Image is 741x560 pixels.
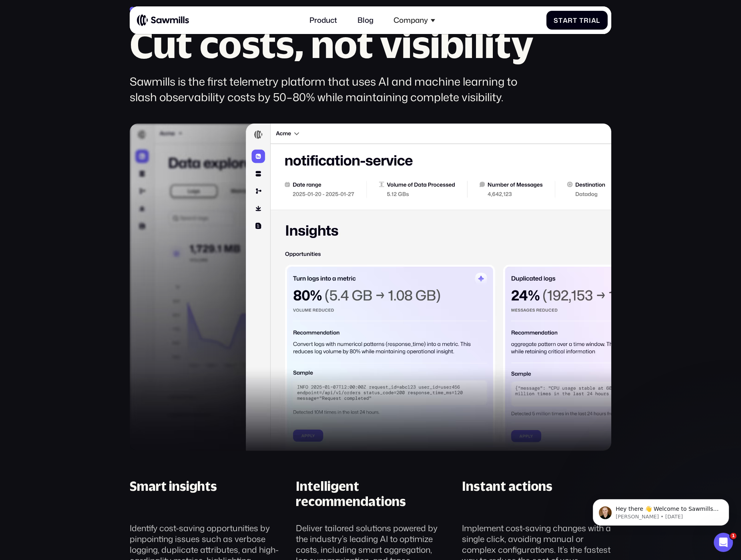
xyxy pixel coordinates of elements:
[296,478,445,509] div: Intelligent recommendations
[130,478,217,509] div: Smart insights
[591,16,596,24] span: a
[596,16,600,24] span: l
[584,16,589,24] span: r
[579,16,584,24] span: T
[563,16,568,24] span: a
[568,16,573,24] span: r
[130,74,542,105] div: Sawmills is the first telemetry platform that uses AI and machine learning to slash observability...
[558,16,563,24] span: t
[141,4,180,14] div: Sar____
[554,16,558,24] span: S
[462,478,552,509] div: Instant actions
[352,10,379,30] a: Blog
[730,533,737,539] span: 1
[589,16,591,24] span: i
[546,11,608,30] a: StartTrial
[388,10,441,30] div: Company
[581,482,741,538] iframe: Intercom notifications message
[394,16,428,24] div: Company
[130,25,542,63] h2: Cut costs, not visibility
[714,533,733,552] iframe: Intercom live chat
[573,16,577,24] span: t
[304,10,343,30] a: Product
